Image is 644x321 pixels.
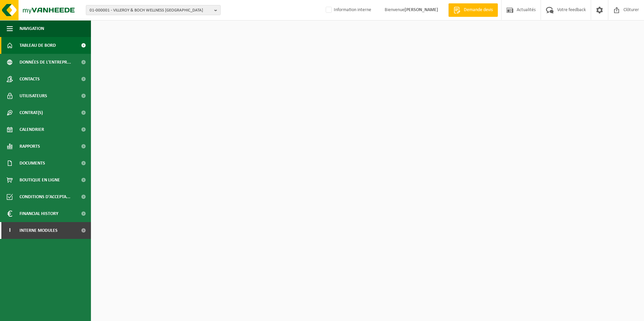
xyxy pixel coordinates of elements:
[20,104,43,121] span: Contrat(s)
[20,121,44,138] span: Calendrier
[20,138,40,155] span: Rapports
[20,37,56,54] span: Tableau de bord
[405,7,438,12] strong: [PERSON_NAME]
[462,7,494,13] span: Demande devis
[20,54,71,71] span: Données de l'entrepr...
[20,188,70,205] span: Conditions d'accepta...
[20,155,45,172] span: Documents
[86,5,221,15] button: 01-000001 - VILLEROY & BOCH WELLNESS [GEOGRAPHIC_DATA]
[20,172,60,188] span: Boutique en ligne
[20,71,40,87] span: Contacts
[20,20,44,37] span: Navigation
[20,205,58,222] span: Financial History
[448,3,498,17] a: Demande devis
[20,222,58,239] span: Interne modules
[324,5,371,15] label: Information interne
[7,222,13,239] span: I
[90,5,212,15] span: 01-000001 - VILLEROY & BOCH WELLNESS [GEOGRAPHIC_DATA]
[20,87,47,104] span: Utilisateurs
